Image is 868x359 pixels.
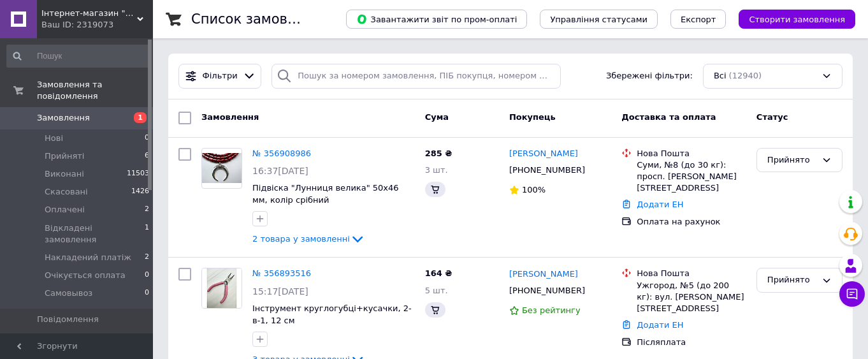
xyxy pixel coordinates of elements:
[201,112,259,122] span: Замовлення
[540,10,658,29] button: Управління статусами
[637,216,746,228] div: Оплата на рахунок
[637,159,746,194] div: Суми, №8 (до 30 кг): просп. [PERSON_NAME][STREET_ADDRESS]
[201,268,242,309] a: Фото товару
[45,168,84,180] span: Виконані
[37,112,90,124] span: Замовлення
[839,281,865,307] button: Чат з покупцем
[45,252,131,263] span: Накладений платіж
[45,133,63,144] span: Нові
[425,149,452,158] span: 285 ₴
[252,304,412,325] a: Інструмент круглогубці+кусачки, 2-в-1, 12 см
[637,280,746,315] div: Ужгород, №5 (до 200 кг): вул. [PERSON_NAME][STREET_ADDRESS]
[145,288,149,299] span: 0
[681,15,716,24] span: Експорт
[145,223,149,245] span: 1
[131,186,149,198] span: 1426
[425,165,448,175] span: 3 шт.
[45,204,85,216] span: Оплачені
[145,150,149,162] span: 6
[252,149,311,158] a: № 356908986
[739,10,855,29] button: Створити замовлення
[346,10,527,29] button: Завантажити звіт по пром-оплаті
[252,234,350,244] span: 2 товара у замовленні
[356,13,517,25] span: Завантажити звіт по пром-оплаті
[756,112,788,122] span: Статус
[145,270,149,281] span: 0
[425,112,449,122] span: Cума
[252,286,308,297] span: 15:17[DATE]
[522,185,546,194] span: 100%
[714,70,727,82] span: Всі
[271,64,561,89] input: Пошук за номером замовлення, ПІБ покупця, номером телефону, Email, номером накладної
[45,186,88,198] span: Скасовані
[509,112,556,122] span: Покупець
[6,45,150,68] input: Пошук
[145,133,149,144] span: 0
[41,19,153,31] div: Ваш ID: 2319073
[201,148,242,189] a: Фото товару
[252,166,308,176] span: 16:37[DATE]
[767,154,816,167] div: Прийнято
[127,168,149,180] span: 11503
[550,15,647,24] span: Управління статусами
[729,71,762,80] span: (12940)
[203,70,238,82] span: Фільтри
[134,112,147,123] span: 1
[749,15,845,24] span: Створити замовлення
[637,148,746,159] div: Нова Пошта
[509,268,578,281] a: [PERSON_NAME]
[37,314,99,325] span: Повідомлення
[509,286,585,295] span: [PHONE_NUMBER]
[45,288,92,299] span: Самовывоз
[637,320,683,330] a: Додати ЕН
[145,252,149,263] span: 2
[252,268,311,278] a: № 356893516
[767,274,816,287] div: Прийнято
[191,11,321,27] h1: Список замовлень
[726,14,855,24] a: Створити замовлення
[509,165,585,175] span: [PHONE_NUMBER]
[637,337,746,348] div: Післяплата
[252,183,399,205] a: Підвіска "Лунниця велика" 50х46 мм, колір срібний
[670,10,727,29] button: Експорт
[145,204,149,216] span: 2
[202,268,242,308] img: Фото товару
[637,200,683,209] a: Додати ЕН
[425,286,448,295] span: 5 шт.
[252,234,365,244] a: 2 товара у замовленні
[45,150,84,162] span: Прийняті
[202,153,242,183] img: Фото товару
[37,79,153,102] span: Замовлення та повідомлення
[522,305,581,315] span: Без рейтингу
[621,112,716,122] span: Доставка та оплата
[45,223,145,245] span: Відкладені замовлення
[637,268,746,279] div: Нова Пошта
[425,268,452,278] span: 164 ₴
[606,70,693,82] span: Збережені фільтри:
[509,148,578,160] a: [PERSON_NAME]
[45,270,126,281] span: Очікується оплата
[41,8,137,19] span: Інтернет-магазин "Творча комора"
